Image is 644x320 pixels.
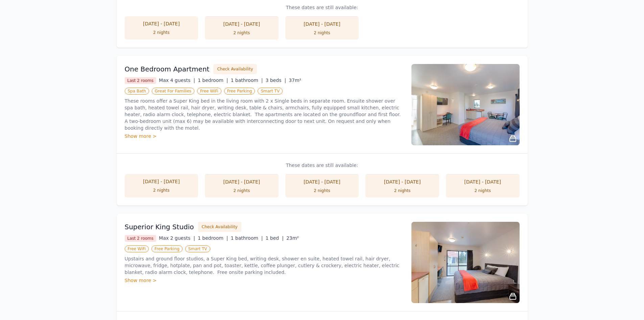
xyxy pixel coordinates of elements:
[151,246,183,252] span: Free Parking
[292,30,352,36] div: 2 nights
[212,188,272,193] div: 2 nights
[125,162,520,169] p: These dates are still available:
[125,98,403,131] p: These rooms offer a Super King bed in the living room with 2 x Single beds in separate room. Ensu...
[125,235,157,242] span: Last 2 rooms
[292,178,352,185] div: [DATE] - [DATE]
[125,88,149,94] span: Spa Bath
[372,188,432,193] div: 2 nights
[152,88,194,94] span: Great For Families
[125,133,403,140] div: Show more >
[132,20,192,27] div: [DATE] - [DATE]
[212,21,272,27] div: [DATE] - [DATE]
[292,21,352,27] div: [DATE] - [DATE]
[231,78,263,83] span: 1 bathroom |
[231,235,263,241] span: 1 bathroom |
[266,235,284,241] span: 1 bed |
[125,64,210,74] h3: One Bedroom Apartment
[453,188,513,193] div: 2 nights
[159,78,195,83] span: Max 4 guests |
[125,4,520,11] p: These dates are still available:
[198,222,241,232] button: Check Availability
[224,88,255,94] span: Free Parking
[198,235,228,241] span: 1 bedroom |
[286,235,299,241] span: 23m²
[125,255,403,276] p: Upstairs and ground floor studios, a Super King bed, writing desk, shower en suite, heated towel ...
[213,64,257,74] button: Check Availability
[266,78,286,83] span: 3 beds |
[125,246,149,252] span: Free WiFi
[212,30,272,36] div: 2 nights
[125,277,403,284] div: Show more >
[132,178,192,185] div: [DATE] - [DATE]
[132,188,192,193] div: 2 nights
[132,30,192,35] div: 2 nights
[289,78,301,83] span: 37m²
[197,88,221,94] span: Free WiFi
[258,88,283,94] span: Smart TV
[125,222,194,232] h3: Superior King Studio
[292,188,352,193] div: 2 nights
[372,178,432,185] div: [DATE] - [DATE]
[185,246,210,252] span: Smart TV
[198,78,228,83] span: 1 bedroom |
[212,178,272,185] div: [DATE] - [DATE]
[125,77,157,84] span: Last 2 rooms
[453,178,513,185] div: [DATE] - [DATE]
[159,235,195,241] span: Max 2 guests |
